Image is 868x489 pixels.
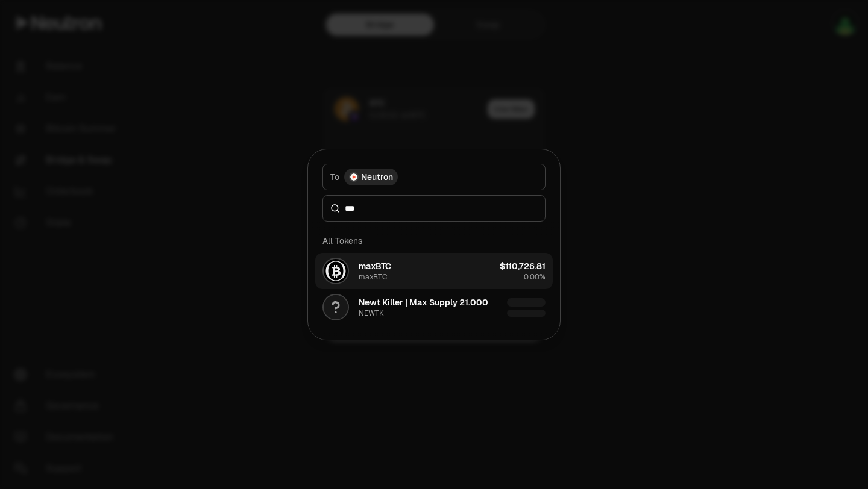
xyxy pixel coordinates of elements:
[359,296,488,308] div: Newt Killer | Max Supply 21.000
[359,308,384,318] div: NEWTK
[361,171,393,183] span: Neutron
[350,173,357,181] img: Neutron Logo
[330,171,339,183] span: To
[359,272,387,282] div: maxBTC
[322,164,546,190] button: ToNeutron LogoNeutron
[524,272,546,282] span: 0.00%
[315,289,553,325] button: Newt Killer | Max Supply 21.000NEWTK
[324,259,348,283] img: maxBTC Logo
[359,260,391,272] div: maxBTC
[315,253,553,289] button: maxBTC LogomaxBTCmaxBTC$110,726.810.00%
[500,260,546,272] div: $110,726.81
[315,229,553,253] div: All Tokens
